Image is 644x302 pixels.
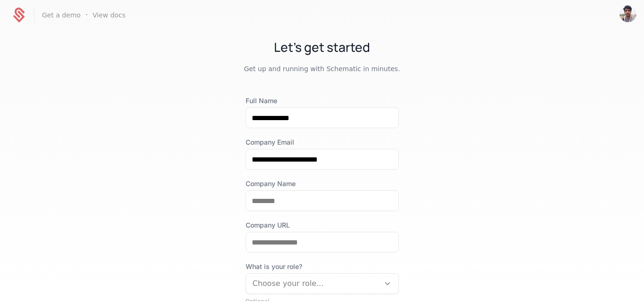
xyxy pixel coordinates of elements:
a: View docs [92,10,125,20]
label: Company Name [246,179,399,188]
label: Company Email [246,138,399,147]
span: What is your role? [246,262,399,271]
button: Open user button [619,5,636,22]
span: · [85,9,88,21]
label: Company URL [246,220,399,230]
a: Get a demo [42,10,81,20]
img: Mohammad Shan [619,5,636,22]
label: Full Name [246,96,399,106]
